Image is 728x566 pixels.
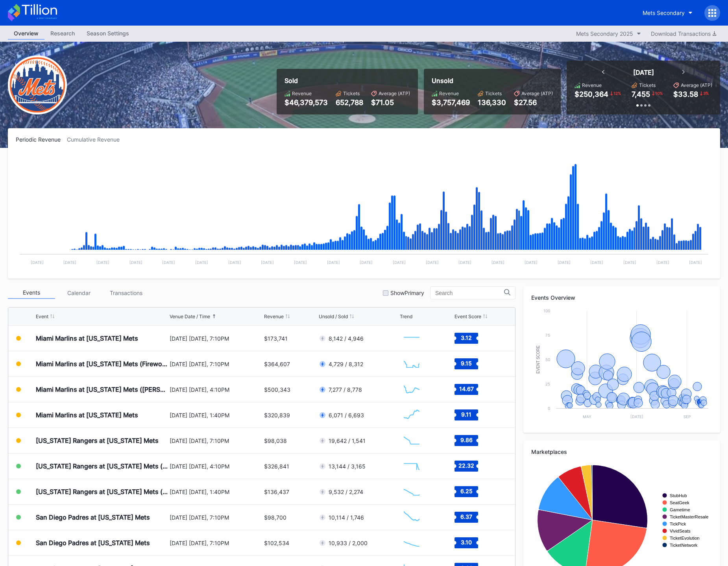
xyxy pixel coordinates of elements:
text: [DATE] [228,260,241,265]
div: 7,277 / 8,778 [329,386,362,393]
div: $98,038 [264,437,287,444]
svg: Chart title [400,456,423,476]
text: [DATE] [162,260,175,265]
div: 10,933 / 2,000 [329,540,368,546]
text: [DATE] [689,260,702,265]
svg: Chart title [400,431,423,450]
div: Revenue [264,313,284,319]
svg: Chart title [400,380,423,399]
div: 4,729 / 8,312 [329,361,363,367]
div: Show Primary [390,289,424,296]
div: $27.56 [514,98,553,107]
div: [DATE] [DATE], 7:10PM [170,361,262,367]
text: Sep [684,414,691,419]
div: $500,343 [264,386,290,393]
text: [DATE] [525,260,538,265]
button: Download Transactions [647,28,720,39]
div: Revenue [439,90,459,96]
text: [DATE] [656,260,669,265]
div: Miami Marlins at [US_STATE] Mets [36,334,138,342]
text: [DATE] [31,260,44,265]
div: Average (ATP) [681,82,712,88]
text: [DATE] [458,260,471,265]
text: [DATE] [558,260,571,265]
div: [DATE] [DATE], 1:40PM [170,489,262,495]
text: [DATE] [393,260,406,265]
text: TickPick [670,522,686,526]
div: 10,114 / 1,746 [329,514,364,521]
div: $33.58 [673,90,698,98]
text: 14.67 [459,385,473,392]
div: Tickets [485,90,502,96]
text: Gametime [670,507,690,512]
text: 6.25 [460,488,472,494]
text: 75 [545,333,550,337]
div: Tickets [343,90,360,96]
div: San Diego Padres at [US_STATE] Mets [36,539,150,547]
div: Overview [8,28,44,40]
text: VividSeats [670,529,691,533]
a: Research [44,28,81,40]
svg: Chart title [400,354,423,374]
text: [DATE] [96,260,109,265]
text: 9.11 [461,411,471,418]
div: [DATE] [DATE], 4:10PM [170,463,262,470]
div: Cumulative Revenue [67,136,126,143]
svg: Chart title [531,307,712,425]
div: Venue Date / Time [170,313,210,319]
div: [DATE] [DATE], 7:10PM [170,437,262,444]
button: Mets Secondary [637,6,698,20]
text: 50 [545,357,550,362]
button: Mets Secondary 2025 [572,28,645,39]
div: Miami Marlins at [US_STATE] Mets [36,411,138,419]
div: $46,379,573 [285,98,328,107]
text: [DATE] [63,260,76,265]
text: [DATE] [195,260,208,265]
div: [US_STATE] Rangers at [US_STATE] Mets [36,437,159,444]
text: [DATE] [294,260,307,265]
div: 652,788 [336,98,363,107]
div: 6,071 / 6,693 [329,412,364,419]
div: 3 % [702,90,710,96]
text: SeatGeek [670,500,689,505]
text: [DATE] [261,260,274,265]
text: [DATE] [360,260,373,265]
div: Marketplaces [531,448,712,455]
img: New-York-Mets-Transparent.png [8,55,67,114]
div: $173,741 [264,335,288,342]
div: 9,532 / 2,274 [329,489,363,495]
svg: Chart title [16,153,712,271]
div: Research [44,28,81,39]
div: $320,839 [264,412,290,419]
div: Transactions [102,287,150,299]
div: $3,757,469 [432,98,470,107]
text: [DATE] [129,260,142,265]
text: [DATE] [623,260,636,265]
div: [DATE] [DATE], 7:10PM [170,514,262,521]
div: [DATE] [DATE], 7:10PM [170,540,262,546]
div: $326,841 [264,463,289,470]
div: Unsold [432,77,553,85]
div: Sold [285,77,410,85]
div: Events [8,287,55,299]
text: [DATE] [630,414,643,419]
div: Tickets [639,82,656,88]
text: [DATE] [327,260,340,265]
text: TicketNetwork [670,543,698,548]
text: [DATE] [426,260,439,265]
div: Season Settings [81,28,135,39]
div: San Diego Padres at [US_STATE] Mets [36,513,150,521]
div: Average (ATP) [379,90,410,96]
div: Miami Marlins at [US_STATE] Mets (Fireworks Night) [36,360,168,368]
div: 7,455 [632,90,650,98]
div: [DATE] [DATE], 7:10PM [170,335,262,342]
div: Event [36,313,48,319]
text: 0 [548,406,550,411]
div: 10 % [654,90,663,96]
div: Mets Secondary [643,9,685,16]
div: Unsold / Sold [319,313,348,319]
svg: Chart title [400,405,423,425]
text: TicketMasterResale [670,514,708,519]
input: Search [435,290,504,296]
text: 3.12 [461,334,472,341]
